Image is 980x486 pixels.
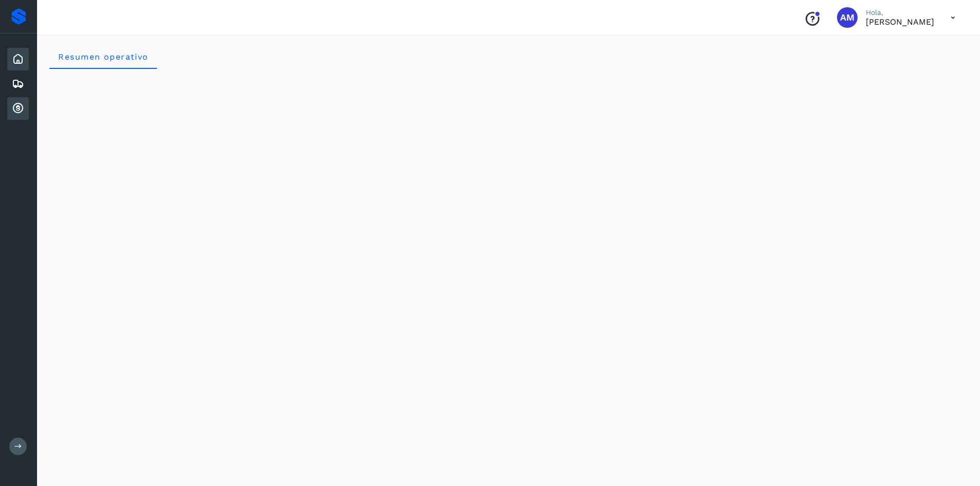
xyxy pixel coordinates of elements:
p: ANGEL MIGUEL RAMIREZ [866,17,934,27]
span: Resumen operativo [58,52,149,62]
div: Cuentas por cobrar [7,97,29,120]
div: Embarques [7,73,29,95]
div: Inicio [7,48,29,70]
p: Hola, [866,8,934,17]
